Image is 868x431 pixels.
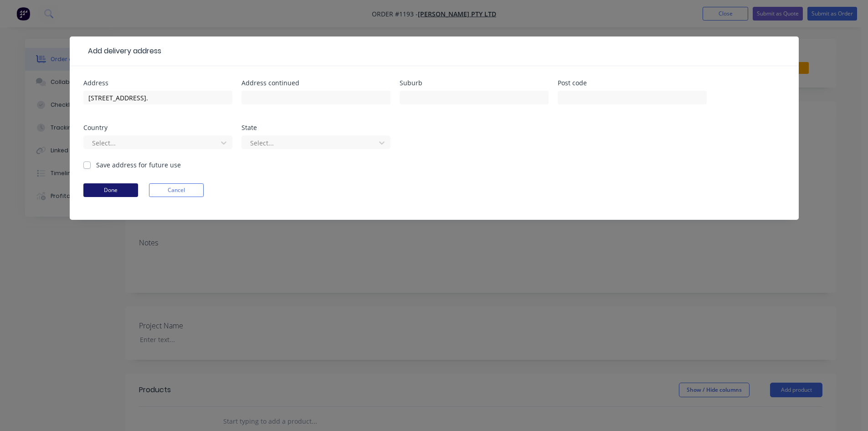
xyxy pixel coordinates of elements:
[96,160,181,170] label: Save address for future use
[83,183,138,197] button: Done
[400,80,549,86] div: Suburb
[241,80,390,86] div: Address continued
[241,125,390,131] div: State
[83,125,232,131] div: Country
[558,80,707,86] div: Post code
[83,80,232,86] div: Address
[83,46,161,57] div: Add delivery address
[149,183,204,197] button: Cancel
